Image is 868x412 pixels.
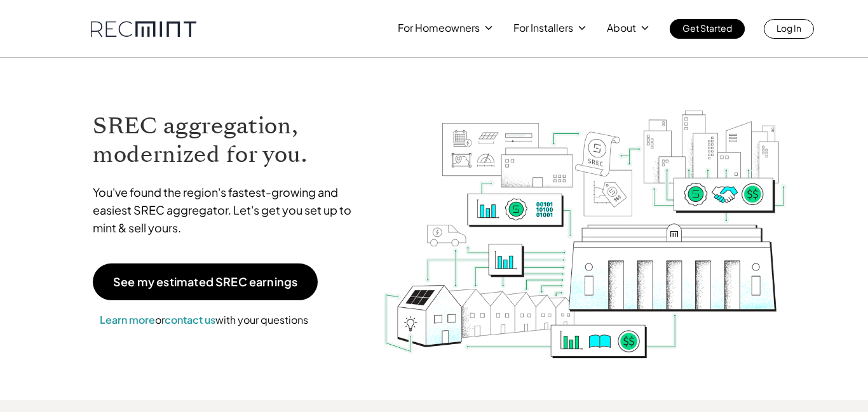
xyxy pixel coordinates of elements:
img: RECmint value cycle [383,77,788,362]
a: Log In [764,19,814,39]
p: Log In [776,19,801,37]
p: You've found the region's fastest-growing and easiest SREC aggregator. Let's get you set up to mi... [93,183,363,237]
h1: SREC aggregation, modernized for you. [93,112,363,169]
p: About [607,19,636,37]
p: See my estimated SREC earnings [113,276,297,288]
p: Get Started [682,19,732,37]
a: Learn more [100,313,155,326]
p: or with your questions [93,312,315,328]
a: contact us [165,313,215,326]
p: For Homeowners [398,19,480,37]
a: Get Started [670,19,745,39]
p: For Installers [513,19,573,37]
a: See my estimated SREC earnings [93,263,318,300]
